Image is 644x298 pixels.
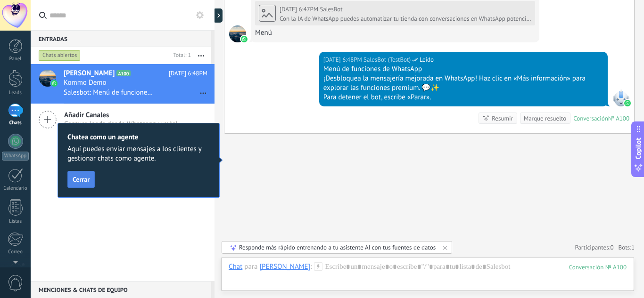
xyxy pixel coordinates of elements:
[170,51,191,60] div: Total: 1
[573,114,608,122] div: Conversación
[575,243,613,251] a: Participantes:0
[259,262,310,271] div: Andrea
[169,69,207,78] span: [DATE] 6:48PM
[634,137,643,159] span: Copilot
[2,90,29,96] div: Leads
[191,47,211,64] button: Más
[631,243,635,251] span: 1
[2,249,29,255] div: Correo
[323,64,603,74] div: Menú de funciones de WhatsApp
[255,28,535,38] div: Menú
[492,114,513,123] div: Resumir
[116,70,130,76] span: A100
[2,120,29,126] div: Chats
[64,120,178,129] span: Captura leads desde Whatsapp y más!
[569,263,627,271] div: 100
[2,152,29,161] div: WhatsApp
[67,133,210,142] h2: Chatea como un agente
[524,114,566,123] div: Marque resuelto
[244,262,257,272] span: para
[213,8,223,23] div: Mostrar
[624,100,631,106] img: waba.svg
[619,243,635,251] span: Bots:
[64,78,107,88] span: Kommo Demo
[420,55,434,64] span: Leído
[323,55,363,64] div: [DATE] 6:48PM
[239,243,436,251] div: Responde más rápido entrenando a tu asistente AI con tus fuentes de datos
[323,74,603,93] div: ¡Desbloquea la mensajería mejorada en WhatsApp! Haz clic en «Más información» para explorar las f...
[31,30,211,47] div: Entradas
[2,185,29,192] div: Calendario
[608,114,629,122] div: № A100
[241,36,248,42] img: waba.svg
[229,25,246,42] span: Andrea
[280,15,531,23] div: Con la IA de WhatsApp puedes automatizar tu tienda con conversaciones en WhatsApp potenciadas con...
[64,69,115,78] span: [PERSON_NAME]
[31,281,211,298] div: Menciones & Chats de equipo
[64,88,156,97] span: Salesbot: Menú de funciones de WhatsApp ¡Desbloquea la mensajería mejorada en WhatsApp! Haz clic ...
[2,56,29,62] div: Panel
[310,262,312,272] span: :
[64,111,178,120] span: Añadir Canales
[39,50,81,61] div: Chats abiertos
[363,55,411,64] span: SalesBot (TestBot)
[280,6,320,13] div: [DATE] 6:47PM
[51,80,58,87] img: icon
[612,89,629,106] span: SalesBot
[323,93,603,102] div: Para detener el bot, escribe «Parar».
[67,171,95,188] button: Cerrar
[67,145,210,163] span: Aquí puedes enviar mensajes a los clientes y gestionar chats como agente.
[611,243,614,251] span: 0
[31,64,215,104] a: avataricon[PERSON_NAME]A100[DATE] 6:48PMKommo DemoSalesbot: Menú de funciones de WhatsApp ¡Desblo...
[320,5,342,13] span: SalesBot
[73,176,90,183] span: Cerrar
[2,218,29,225] div: Listas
